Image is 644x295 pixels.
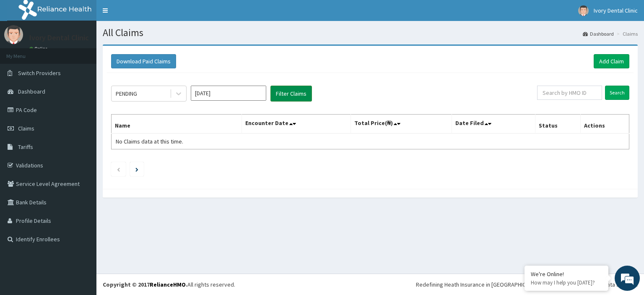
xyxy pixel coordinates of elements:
a: Previous page [117,165,120,173]
a: Online [29,46,49,52]
p: How may I help you today? [531,279,602,286]
img: d_794563401_company_1708531726252_794563401 [16,42,34,63]
div: We're Online! [531,270,602,278]
button: Filter Claims [270,86,312,102]
a: Add Claim [594,54,629,68]
footer: All rights reserved. [96,274,644,295]
strong: Copyright © 2017 . [103,281,187,288]
span: No Claims data at this time. [116,138,183,145]
span: Dashboard [18,88,45,95]
li: Claims [615,30,638,37]
textarea: Type your message and hit 'Enter' [4,202,160,231]
span: Claims [18,125,34,132]
span: Tariffs [18,143,33,151]
th: Total Price(₦) [351,115,452,134]
th: Actions [580,115,629,134]
a: Next page [135,165,138,173]
img: User Image [578,5,589,16]
th: Name [112,115,242,134]
span: We're online! [49,92,116,177]
th: Date Filed [452,115,535,134]
span: Ivory Dental Clinic [594,7,638,14]
div: Redefining Heath Insurance in [GEOGRAPHIC_DATA] using Telemedicine and Data Science! [416,280,638,289]
input: Search by HMO ID [537,86,602,100]
div: Chat with us now [44,47,141,58]
input: Search [605,86,629,100]
span: Switch Providers [18,69,61,77]
th: Status [535,115,580,134]
div: Minimize live chat window [138,4,158,24]
button: Download Paid Claims [111,54,176,68]
th: Encounter Date [242,115,351,134]
h1: All Claims [103,27,638,38]
a: Dashboard [583,30,614,37]
input: Select Month and Year [191,86,266,101]
img: User Image [4,25,23,44]
a: RelianceHMO [150,281,186,288]
div: PENDING [116,89,137,98]
p: Ivory Dental Clinic [29,34,89,42]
